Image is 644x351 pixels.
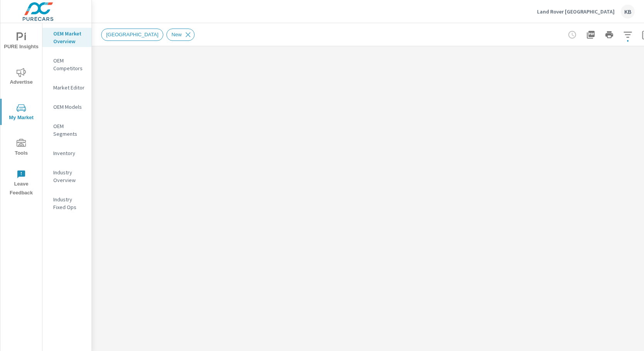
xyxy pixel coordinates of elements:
div: OEM Market Overview [42,28,92,47]
span: [GEOGRAPHIC_DATA] [102,32,163,37]
p: Industry Fixed Ops [53,196,85,211]
div: nav menu [0,23,42,201]
div: Inventory [42,147,92,159]
p: OEM Market Overview [53,30,85,45]
button: "Export Report to PDF" [583,27,598,42]
div: Industry Fixed Ops [42,194,92,213]
div: OEM Models [42,101,92,113]
span: New [167,32,186,37]
p: OEM Models [53,103,85,111]
button: Print Report [602,27,617,42]
div: Industry Overview [42,167,92,186]
div: OEM Competitors [42,55,92,74]
div: OEM Segments [42,120,92,140]
div: New [166,29,195,41]
p: OEM Competitors [53,57,85,72]
p: Market Editor [53,84,85,91]
span: PURE Insights [3,32,40,51]
span: Leave Feedback [3,170,40,197]
span: My Market [3,103,40,122]
p: Inventory [53,149,85,157]
span: Tools [3,139,40,158]
p: OEM Segments [53,122,85,138]
p: Land Rover [GEOGRAPHIC_DATA] [537,8,615,15]
div: Market Editor [42,82,92,93]
div: KB [621,5,635,19]
button: Apply Filters [620,27,636,42]
p: Industry Overview [53,169,85,184]
span: Advertise [3,68,40,87]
